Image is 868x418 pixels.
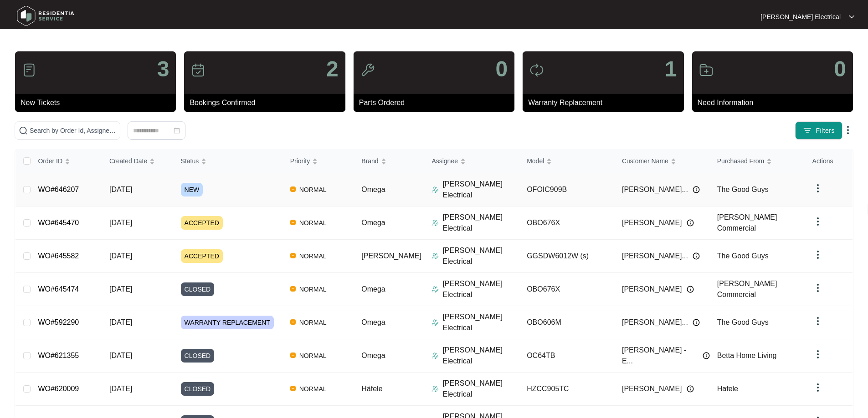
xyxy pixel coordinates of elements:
[109,156,147,166] span: Created Date
[181,183,203,196] span: NEW
[38,318,79,326] a: WO#592290
[354,149,424,173] th: Brand
[296,251,330,262] span: NORMAL
[190,97,345,108] p: Bookings Confirmed
[109,285,132,293] span: [DATE]
[812,282,823,293] img: dropdown arrow
[717,252,769,260] span: The Good Guys
[622,317,688,328] span: [PERSON_NAME]...
[622,184,688,195] span: [PERSON_NAME]...
[38,385,79,393] a: WO#620009
[19,126,28,135] img: search-icon
[717,352,777,359] span: Betta Home Living
[687,286,694,293] img: Info icon
[615,149,710,173] th: Customer Name
[703,352,710,359] img: Info icon
[795,121,842,140] button: filter iconFilters
[442,378,519,400] p: [PERSON_NAME] Electrical
[181,382,215,396] span: CLOSED
[38,156,62,166] span: Order ID
[442,245,519,267] p: [PERSON_NAME] Electrical
[290,353,296,358] img: Vercel Logo
[31,149,102,173] th: Order ID
[109,186,132,193] span: [DATE]
[361,352,385,359] span: Omega
[442,278,519,300] p: [PERSON_NAME] Electrical
[519,339,615,373] td: OC64TB
[528,97,683,108] p: Warranty Replacement
[812,349,823,360] img: dropdown arrow
[38,252,79,260] a: WO#645582
[519,240,615,273] td: GGSDW6012W (s)
[181,156,199,166] span: Status
[38,219,79,227] a: WO#645470
[495,58,508,80] p: 0
[665,58,677,80] p: 1
[812,382,823,393] img: dropdown arrow
[717,385,738,393] span: Hafele
[805,149,853,173] th: Actions
[296,184,330,195] span: NORMAL
[361,285,385,293] span: Omega
[361,186,385,193] span: Omega
[181,249,223,263] span: ACCEPTED
[693,186,700,193] img: Info icon
[431,352,439,359] img: Assigner Icon
[431,286,439,293] img: Assigner Icon
[431,219,439,227] img: Assigner Icon
[717,156,764,166] span: Purchased From
[519,373,615,406] td: HZCC905TC
[442,345,519,367] p: [PERSON_NAME] Electrical
[38,285,79,293] a: WO#645474
[290,156,310,166] span: Priority
[38,352,79,359] a: WO#621355
[519,273,615,306] td: OBO676X
[326,58,339,80] p: 2
[361,219,385,227] span: Omega
[812,216,823,227] img: dropdown arrow
[174,149,283,173] th: Status
[529,63,544,77] img: icon
[622,251,688,262] span: [PERSON_NAME]...
[361,156,378,166] span: Brand
[622,156,668,166] span: Customer Name
[622,383,682,394] span: [PERSON_NAME]
[834,58,846,80] p: 0
[290,220,296,225] img: Vercel Logo
[109,318,132,326] span: [DATE]
[431,385,439,393] img: Assigner Icon
[290,319,296,325] img: Vercel Logo
[109,219,132,227] span: [DATE]
[109,252,132,260] span: [DATE]
[812,249,823,260] img: dropdown arrow
[191,63,205,77] img: icon
[431,252,439,260] img: Assigner Icon
[21,97,176,108] p: New Tickets
[181,282,215,296] span: CLOSED
[109,352,132,359] span: [DATE]
[687,219,694,227] img: Info icon
[296,217,330,228] span: NORMAL
[442,212,519,234] p: [PERSON_NAME] Electrical
[717,186,769,193] span: The Good Guys
[693,252,700,260] img: Info icon
[849,15,854,19] img: dropdown arrow
[296,350,330,361] span: NORMAL
[109,385,132,393] span: [DATE]
[22,63,36,77] img: icon
[361,318,385,326] span: Omega
[803,126,812,135] img: filter icon
[431,156,458,166] span: Assignee
[14,2,77,30] img: residentia service logo
[361,385,382,393] span: Häfele
[442,312,519,333] p: [PERSON_NAME] Electrical
[361,252,421,260] span: [PERSON_NAME]
[296,383,330,394] span: NORMAL
[622,284,682,295] span: [PERSON_NAME]
[717,213,777,232] span: [PERSON_NAME] Commercial
[622,345,698,367] span: [PERSON_NAME] - E...
[290,186,296,192] img: Vercel Logo
[290,286,296,292] img: Vercel Logo
[359,97,514,108] p: Parts Ordered
[519,149,615,173] th: Model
